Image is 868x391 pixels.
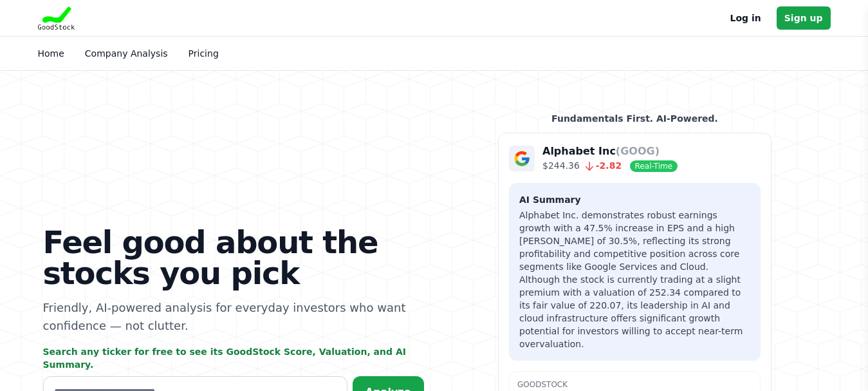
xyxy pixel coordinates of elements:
a: Sign up [777,6,831,30]
img: Goodstock Logo [38,6,75,30]
h1: Feel good about the stocks you pick [43,227,424,289]
p: GoodStock [517,379,752,390]
h3: AI Summary [519,193,750,206]
span: Real-Time [630,160,678,172]
span: -2.82 [580,160,622,171]
a: Company Analysis [85,48,168,59]
a: Home [38,48,64,59]
img: Company Logo [509,146,535,171]
span: (GOOG) [616,145,660,157]
p: Search any ticker for free to see its GoodStock Score, Valuation, and AI Summary. [43,345,424,371]
a: Log in [730,10,761,26]
p: Friendly, AI-powered analysis for everyday investors who want confidence — not clutter. [43,299,424,335]
p: Fundamentals First. AI-Powered. [498,112,771,125]
p: Alphabet Inc [542,144,678,159]
p: Alphabet Inc. demonstrates robust earnings growth with a 47.5% increase in EPS and a high [PERSON... [519,209,750,350]
a: Pricing [189,48,219,59]
p: $244.36 [542,159,678,173]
